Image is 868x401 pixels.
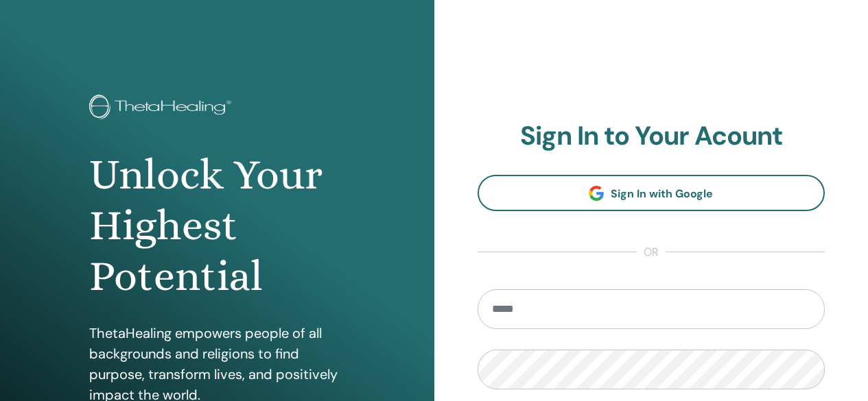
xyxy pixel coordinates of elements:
[637,244,666,260] span: or
[89,149,344,302] h1: Unlock Your Highest Potential
[478,175,825,211] a: Sign In with Google
[478,121,825,152] h2: Sign In to Your Acount
[611,186,713,201] span: Sign In with Google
